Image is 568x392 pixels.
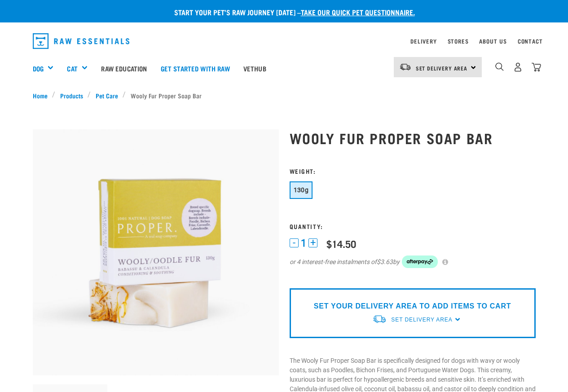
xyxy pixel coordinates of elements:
[314,301,511,312] p: SET YOUR DELIVERY AREA TO ADD ITEMS TO CART
[33,91,53,100] a: Home
[301,238,306,248] span: 1
[67,63,77,74] a: Cat
[237,50,273,86] a: Vethub
[391,317,452,323] span: Set Delivery Area
[290,130,536,146] h1: Wooly Fur Proper Soap Bar
[399,63,411,71] img: van-moving.png
[290,255,536,268] div: or 4 interest-free instalments of by
[448,40,469,43] a: Stores
[532,62,541,72] img: home-icon@2x.png
[416,66,468,70] span: Set Delivery Area
[290,238,299,247] button: -
[33,129,279,375] img: Oodle soap
[26,30,543,53] nav: dropdown navigation
[377,257,393,267] span: $3.63
[91,91,123,100] a: Pet Care
[308,238,317,247] button: +
[326,238,356,249] div: $14.50
[294,186,309,194] span: 130g
[410,40,436,43] a: Delivery
[372,314,387,324] img: van-moving.png
[290,167,536,174] h3: Weight:
[495,62,504,71] img: home-icon-1@2x.png
[479,40,506,43] a: About Us
[513,62,523,72] img: user.png
[402,255,438,268] img: Afterpay
[301,10,415,14] a: take our quick pet questionnaire.
[154,50,237,86] a: Get started with Raw
[33,91,536,100] nav: breadcrumbs
[33,33,130,49] img: Raw Essentials Logo
[290,223,536,229] h3: Quantity:
[290,181,313,199] button: 130g
[518,40,543,43] a: Contact
[94,50,154,86] a: Raw Education
[55,91,88,100] a: Products
[33,63,44,74] a: Dog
